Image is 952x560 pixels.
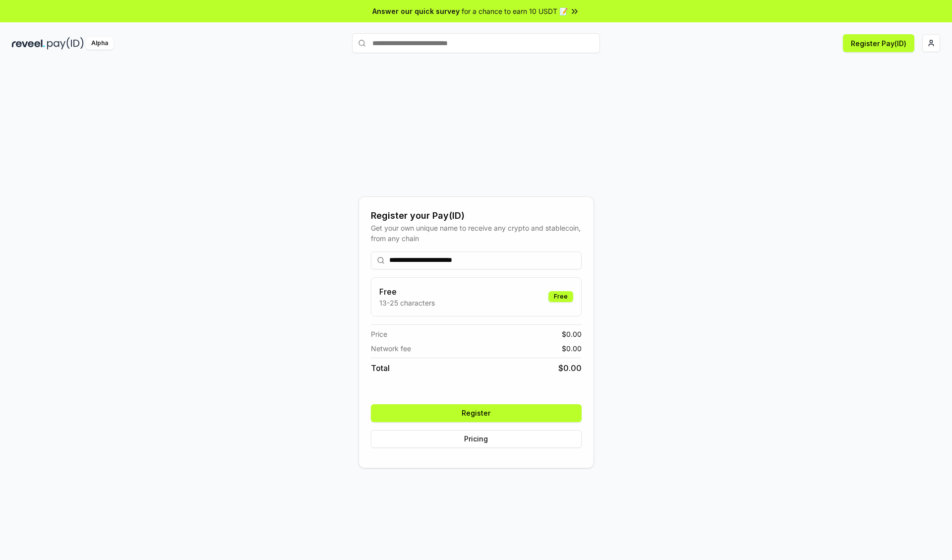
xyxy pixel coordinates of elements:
[558,362,582,374] span: $ 0.00
[371,362,390,374] span: Total
[371,223,582,244] div: Get your own unique name to receive any crypto and stablecoin, from any chain
[371,404,582,422] button: Register
[379,298,435,308] p: 13-25 characters
[548,291,573,302] div: Free
[371,329,387,339] span: Price
[371,209,582,223] div: Register your Pay(ID)
[379,286,435,298] h3: Free
[562,329,582,339] span: $ 0.00
[371,430,582,448] button: Pricing
[371,343,411,354] span: Network fee
[372,6,460,16] span: Answer our quick survey
[562,343,582,354] span: $ 0.00
[843,34,914,52] button: Register Pay(ID)
[86,37,114,50] div: Alpha
[47,37,84,50] img: pay_id
[462,6,568,16] span: for a chance to earn 10 USDT 📝
[12,37,45,50] img: reveel_dark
